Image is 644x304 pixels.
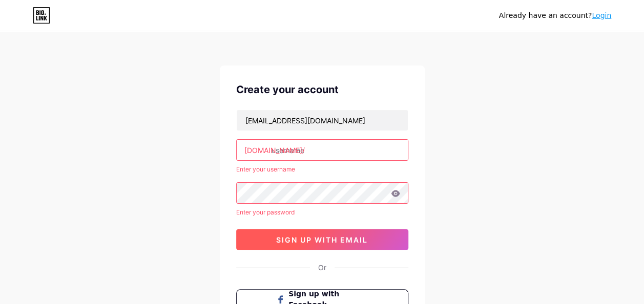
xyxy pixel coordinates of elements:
[237,140,408,160] input: username
[236,82,408,97] div: Create your account
[236,229,408,250] button: sign up with email
[318,262,326,273] div: Or
[592,11,611,19] a: Login
[236,165,408,174] div: Enter your username
[244,145,305,156] div: [DOMAIN_NAME]/
[499,10,611,21] div: Already have an account?
[237,110,408,131] input: Email
[236,208,408,217] div: Enter your password
[276,235,368,244] span: sign up with email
